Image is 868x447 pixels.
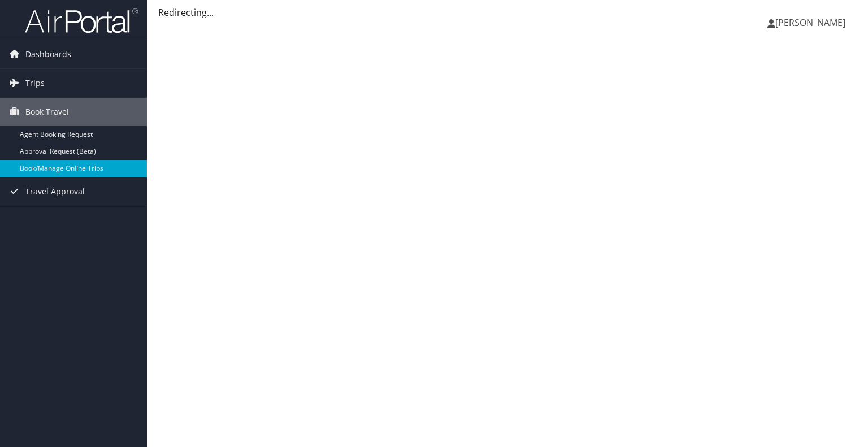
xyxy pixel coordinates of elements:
span: Travel Approval [25,177,85,206]
span: Trips [25,69,45,97]
span: [PERSON_NAME] [775,16,845,29]
span: Book Travel [25,98,69,126]
span: Dashboards [25,40,71,68]
a: [PERSON_NAME] [767,6,857,40]
img: airportal-logo.png [25,7,138,34]
div: Redirecting... [158,6,857,19]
